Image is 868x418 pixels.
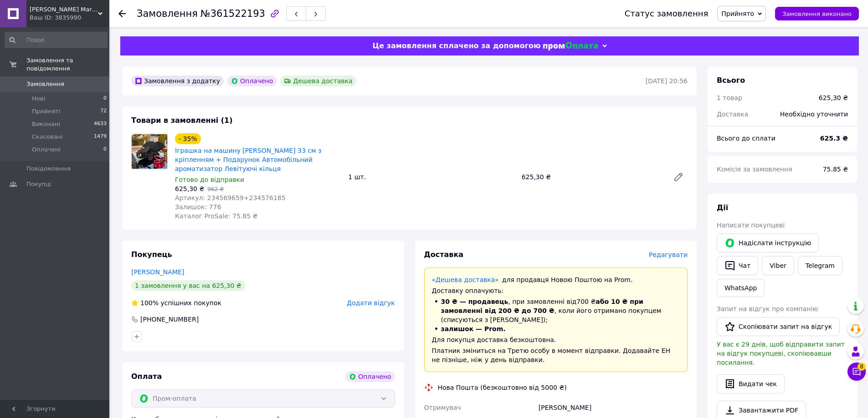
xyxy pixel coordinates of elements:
a: Viber [762,256,794,275]
span: Артикул: 234569659+234576185 [175,194,286,201]
div: Оплачено [227,76,277,86]
span: Каталог ProSale: 75.85 ₴ [175,212,257,220]
span: Скасовані [32,133,63,141]
span: Прийняті [32,107,60,116]
span: 72 [100,107,107,116]
span: 0 [103,146,107,154]
div: успішних покупок [131,298,221,307]
span: 625,30 ₴ [175,185,204,192]
img: evopay logo [543,42,598,50]
button: Надіслати інструкцію [717,233,819,252]
span: Оплата [131,372,162,381]
a: Іграшка на машину [PERSON_NAME] 33 см з кріпленням + Подарунок Автомобільний ароматизатор Левітую... [175,147,322,172]
div: 1 замовлення у вас на 625,30 ₴ [131,280,245,291]
span: Замовлення [26,80,64,88]
span: Виконані [32,120,60,128]
div: 625,30 ₴ [518,171,666,183]
div: Дешева доставка [280,76,356,86]
span: Нові [32,95,45,103]
time: [DATE] 20:56 [646,77,688,85]
div: [PHONE_NUMBER] [139,315,200,324]
span: Mona Liza Market [30,5,98,14]
span: Готово до відправки [175,176,244,183]
span: 100% [140,299,159,307]
span: Оплачені [32,146,61,154]
span: Всього [717,76,745,85]
button: Чат [717,256,758,275]
a: Редагувати [669,168,688,186]
span: 0 [103,95,107,103]
div: 625,30 ₴ [819,93,848,102]
img: Іграшка на машину Дракон Беззубик 33 см з кріпленням + Подарунок Автомобільний ароматизатор Левіт... [132,134,167,169]
div: Замовлення з додатку [131,76,224,86]
span: Дії [717,203,728,212]
a: WhatsApp [717,279,765,297]
a: Telegram [798,256,842,275]
span: Додати відгук [347,299,395,307]
span: Отримувач [424,404,461,411]
div: Статус замовлення [625,9,709,18]
span: №361522193 [200,8,265,19]
span: Товари в замовленні (1) [131,116,233,125]
div: Повернутися назад [118,9,126,18]
div: Платник зміниться на Третю особу в момент відправки. Додавайте ЕН не пізніше, ніж у день відправки. [432,346,680,364]
b: 625.3 ₴ [820,135,848,142]
span: Покупці [26,180,51,188]
div: Доставку оплачують: [432,286,680,295]
span: 8 [858,363,866,371]
span: Замовлення [137,8,198,19]
span: Це замовлення сплачено за допомогою [372,41,540,50]
div: [PERSON_NAME] [537,399,689,416]
a: [PERSON_NAME] [131,268,184,276]
span: Замовлення та повідомлення [26,56,109,73]
span: залишок — Prom. [441,325,506,332]
span: Доставка [717,111,748,118]
span: Прийнято [721,10,754,17]
span: Покупець [131,250,172,259]
div: для продавця Новою Поштою на Prom. [432,275,680,284]
span: 1 товар [717,94,742,101]
li: , при замовленні від 700 ₴ , коли його отримано покупцем (списуються з [PERSON_NAME]); [432,297,680,324]
div: Для покупця доставка безкоштовна. [432,335,680,344]
span: 1479 [94,133,107,141]
div: 1 шт. [344,171,518,183]
span: Запит на відгук про компанію [717,305,818,312]
div: Оплачено [345,371,395,382]
div: Ваш ID: 3835990 [30,14,109,22]
span: Написати покупцеві [717,222,785,229]
button: Видати чек [717,374,785,393]
button: Замовлення виконано [775,7,859,20]
input: Пошук [5,32,108,48]
span: Комісія за замовлення [717,166,792,173]
span: 962 ₴ [207,186,224,192]
span: Замовлення виконано [782,10,852,17]
span: 75.85 ₴ [823,166,848,173]
div: - 35% [175,133,201,144]
button: Чат з покупцем8 [847,363,866,381]
span: Залишок: 776 [175,203,221,211]
span: Повідомлення [26,165,71,173]
div: Необхідно уточнити [775,104,853,124]
span: 30 ₴ — продавець [441,298,508,305]
span: 4633 [94,120,107,128]
span: Доставка [424,250,464,259]
span: У вас є 29 днів, щоб відправити запит на відгук покупцеві, скопіювавши посилання. [717,341,845,366]
div: Нова Пошта (безкоштовно від 5000 ₴) [436,383,569,392]
span: Всього до сплати [717,135,776,142]
span: Редагувати [649,251,688,258]
button: Скопіювати запит на відгук [717,317,840,336]
a: «Дешева доставка» [432,276,499,283]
